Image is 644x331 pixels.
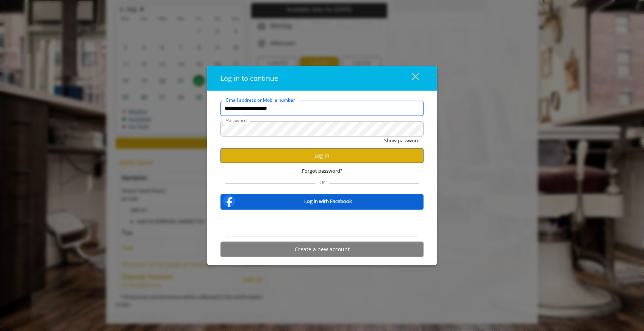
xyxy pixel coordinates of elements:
label: Email address or Mobile number [222,96,299,103]
span: Or [316,179,329,186]
iframe: Sign in with Google Button [284,215,361,232]
input: Email address or Mobile number [220,101,424,116]
label: Password [222,117,250,124]
input: Password [220,121,424,136]
img: facebook-logo [222,194,237,209]
b: Log in with Facebook [304,197,352,205]
button: Create a new account [220,242,424,257]
span: Log in to continue [220,73,278,82]
button: close dialog [398,70,424,86]
div: close dialog [403,73,418,84]
button: Log in [220,148,424,163]
button: Show password [384,136,420,144]
span: Forgot password? [302,167,342,175]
